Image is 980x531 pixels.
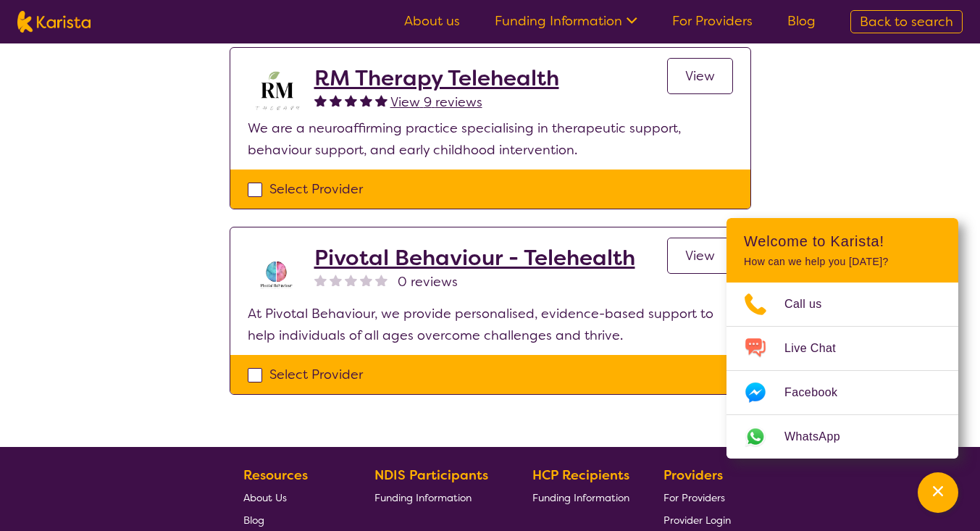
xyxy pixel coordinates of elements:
[787,12,816,30] a: Blog
[375,274,388,286] img: nonereviewstar
[667,238,733,274] a: View
[243,514,264,527] span: Blog
[495,12,637,30] a: Funding Information
[248,245,306,303] img: s8av3rcikle0tbnjpqc8.png
[532,467,629,484] b: HCP Recipients
[243,509,340,531] a: Blog
[330,94,342,106] img: fullstar
[726,218,958,459] div: Channel Menu
[685,67,715,85] span: View
[663,491,725,504] span: For Providers
[667,58,733,94] a: View
[345,94,357,106] img: fullstar
[390,93,482,111] span: View 9 reviews
[390,91,482,113] a: View 9 reviews
[314,94,327,106] img: fullstar
[404,12,460,30] a: About us
[374,491,472,504] span: Funding Information
[314,65,559,91] a: RM Therapy Telehealth
[374,467,488,484] b: NDIS Participants
[672,12,753,30] a: For Providers
[784,293,839,315] span: Call us
[744,233,941,250] h2: Welcome to Karista!
[243,486,340,509] a: About Us
[17,11,91,33] img: Karista logo
[330,274,342,286] img: nonereviewstar
[243,467,308,484] b: Resources
[248,117,733,161] p: We are a neuroaffirming practice specialising in therapeutic support, behaviour support, and earl...
[663,509,731,531] a: Provider Login
[744,256,941,268] p: How can we help you [DATE]?
[398,271,458,293] span: 0 reviews
[784,382,855,404] span: Facebook
[248,65,306,117] img: b3hjthhf71fnbidirs13.png
[860,13,953,30] span: Back to search
[726,283,958,459] ul: Choose channel
[314,245,635,271] a: Pivotal Behaviour - Telehealth
[243,491,287,504] span: About Us
[685,247,715,264] span: View
[850,10,963,33] a: Back to search
[726,415,958,459] a: Web link opens in a new tab.
[345,274,357,286] img: nonereviewstar
[784,338,853,359] span: Live Chat
[360,94,372,106] img: fullstar
[918,472,958,513] button: Channel Menu
[663,486,731,509] a: For Providers
[314,274,327,286] img: nonereviewstar
[532,491,629,504] span: Funding Information
[663,467,723,484] b: Providers
[663,514,731,527] span: Provider Login
[784,426,858,448] span: WhatsApp
[375,94,388,106] img: fullstar
[360,274,372,286] img: nonereviewstar
[532,486,629,509] a: Funding Information
[374,486,499,509] a: Funding Information
[248,303,733,346] p: At Pivotal Behaviour, we provide personalised, evidence-based support to help individuals of all ...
